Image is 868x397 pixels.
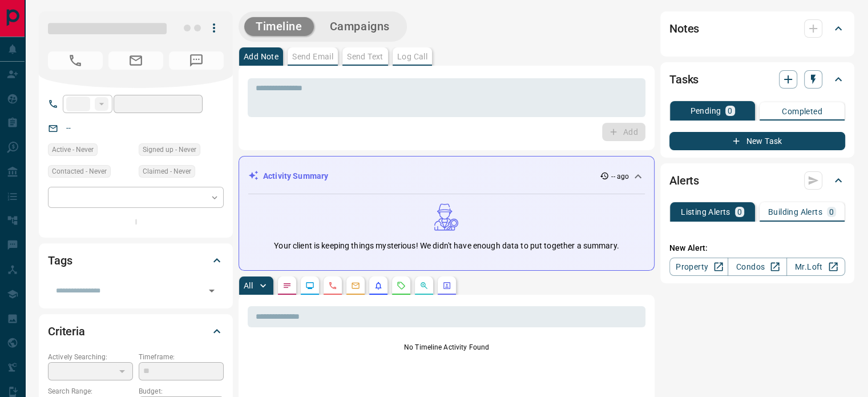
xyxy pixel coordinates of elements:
div: Tasks [669,66,845,93]
h2: Alerts [669,171,699,190]
svg: Notes [282,281,292,290]
h2: Tags [48,251,72,270]
svg: Calls [328,281,337,290]
p: Timeframe: [139,352,224,362]
h2: Tasks [669,70,699,89]
a: Condos [728,258,786,276]
p: 0 [728,107,732,115]
svg: Opportunities [419,281,429,290]
button: Timeline [244,17,314,36]
p: Completed [782,107,822,115]
span: Claimed - Never [143,166,191,177]
span: No Number [169,51,224,70]
p: Pending [690,107,721,115]
span: Signed up - Never [143,144,196,155]
p: Budget: [139,386,224,396]
span: No Email [108,51,163,70]
button: Open [204,283,220,299]
a: Mr.Loft [786,258,845,276]
span: No Number [48,51,103,70]
p: Building Alerts [768,208,822,216]
span: Contacted - Never [52,166,107,177]
svg: Listing Alerts [374,281,383,290]
svg: Agent Actions [442,281,451,290]
p: 0 [829,208,834,216]
span: Active - Never [52,144,94,155]
p: All [244,282,253,290]
h2: Notes [669,19,699,38]
button: New Task [669,132,845,150]
p: Activity Summary [263,170,328,182]
svg: Lead Browsing Activity [305,281,314,290]
p: No Timeline Activity Found [248,342,645,352]
a: Property [669,258,728,276]
div: Tags [48,247,224,274]
a: -- [66,123,71,133]
div: Alerts [669,167,845,194]
p: 0 [737,208,742,216]
p: -- ago [611,171,629,182]
h2: Criteria [48,322,85,340]
p: Add Note [244,53,278,61]
button: Campaigns [318,17,401,36]
svg: Requests [397,281,406,290]
p: Your client is keeping things mysterious! We didn't have enough data to put together a summary. [274,240,619,252]
p: Actively Searching: [48,352,133,362]
div: Notes [669,15,845,42]
div: Activity Summary-- ago [248,166,645,187]
svg: Emails [351,281,360,290]
p: Search Range: [48,386,133,396]
p: Listing Alerts [681,208,730,216]
p: New Alert: [669,242,845,254]
div: Criteria [48,318,224,345]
